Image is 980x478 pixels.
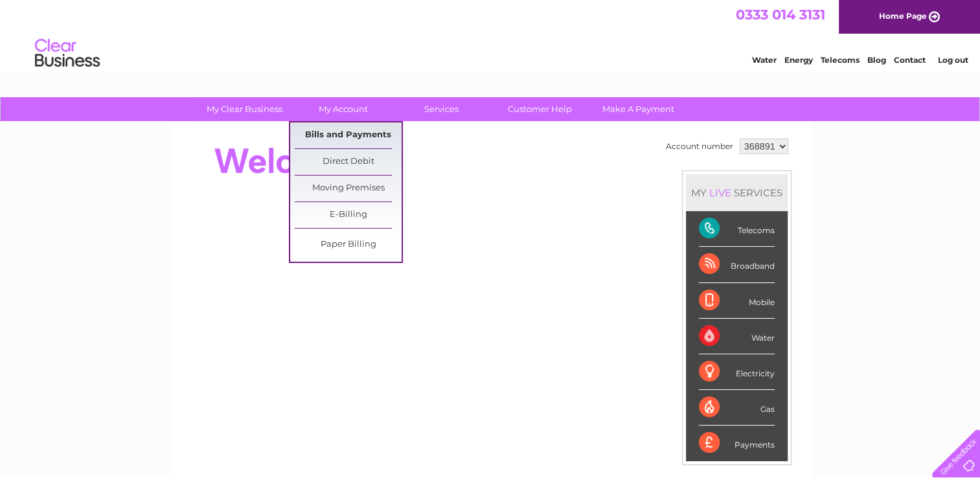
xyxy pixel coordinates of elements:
a: Blog [867,55,886,65]
a: My Clear Business [191,97,298,121]
div: Water [699,319,775,354]
a: Direct Debit [295,149,402,175]
div: Electricity [699,354,775,390]
a: Moving Premises [295,176,402,201]
a: My Account [290,97,396,121]
a: Customer Help [486,97,593,121]
a: Water [752,55,777,65]
div: Clear Business is a trading name of Verastar Limited (registered in [GEOGRAPHIC_DATA] No. 3667643... [185,7,797,63]
div: Telecoms [699,211,775,247]
a: Telecoms [821,55,860,65]
a: Log out [937,55,968,65]
div: MY SERVICES [686,174,788,211]
a: Energy [784,55,813,65]
div: Mobile [699,283,775,319]
a: Contact [894,55,926,65]
a: Paper Billing [295,232,402,258]
div: Payments [699,426,775,461]
a: E-Billing [295,202,402,228]
img: logo.png [34,34,100,73]
div: Gas [699,390,775,426]
a: Bills and Payments [295,122,402,148]
td: Account number [663,135,736,157]
a: Services [388,97,495,121]
a: 0333 014 3131 [736,6,825,23]
div: Broadband [699,247,775,282]
a: Make A Payment [585,97,692,121]
div: LIVE [707,187,734,199]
